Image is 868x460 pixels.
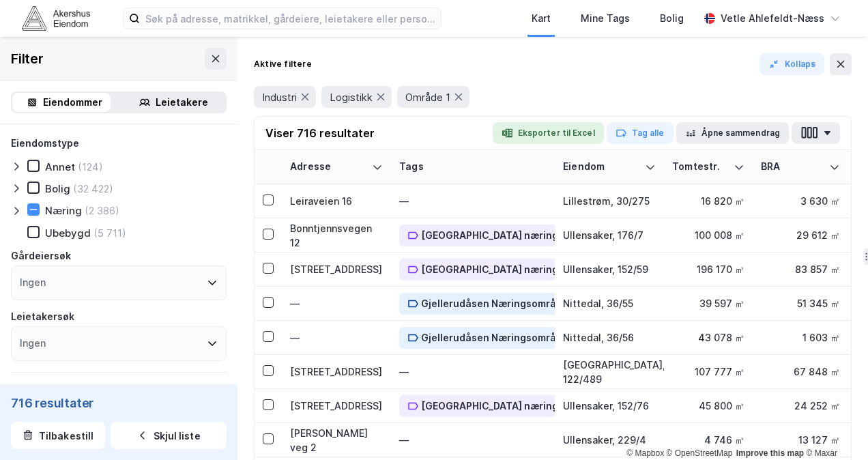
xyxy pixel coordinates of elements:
[563,433,656,447] div: Ullensaker, 229/4
[73,182,113,195] div: (32 422)
[672,228,744,242] div: 100 008 ㎡
[78,160,103,173] div: (124)
[761,262,840,276] div: 83 857 ㎡
[11,394,227,411] div: 716 resultater
[672,296,744,311] div: 39 597 ㎡
[563,358,656,386] div: [GEOGRAPHIC_DATA], 122/489
[290,399,383,413] div: [STREET_ADDRESS]
[581,10,630,27] div: Mine Tags
[532,10,551,27] div: Kart
[761,160,824,173] div: BRA
[761,228,840,242] div: 29 612 ㎡
[672,399,744,413] div: 45 800 ㎡
[290,330,383,345] div: —
[563,160,639,173] div: Eiendom
[563,228,656,242] div: Ullensaker, 176/7
[140,8,441,29] input: Søk på adresse, matrikkel, gårdeiere, leietakere eller personer
[421,261,601,278] div: [GEOGRAPHIC_DATA] næringsområde
[761,194,840,208] div: 3 630 ㎡
[563,399,656,413] div: Ullensaker, 152/76
[421,227,601,244] div: [GEOGRAPHIC_DATA] næringsområde
[736,448,804,458] a: Improve this map
[672,433,744,447] div: 4 746 ㎡
[660,10,684,27] div: Bolig
[672,330,744,345] div: 43 078 ㎡
[421,398,601,414] div: [GEOGRAPHIC_DATA] næringsområde
[45,204,82,217] div: Næring
[93,227,126,240] div: (5 711)
[761,296,840,311] div: 51 345 ㎡
[421,296,568,312] div: Gjellerudåsen Næringsområde
[493,122,604,144] button: Eksporter til Excel
[45,227,91,240] div: Ubebygd
[290,160,366,173] div: Adresse
[800,394,868,460] div: Kontrollprogram for chat
[156,94,208,111] div: Leietakere
[761,330,840,345] div: 1 603 ㎡
[11,248,71,264] div: Gårdeiersøk
[405,91,450,104] span: Område 1
[721,10,824,27] div: Vetle Ahlefeldt-Næss
[759,53,824,75] button: Kollaps
[290,364,383,379] div: [STREET_ADDRESS]
[11,48,44,70] div: Filter
[399,429,547,451] div: —
[672,160,728,173] div: Tomtestr.
[399,190,547,212] div: —
[11,422,105,449] button: Tilbakestill
[262,91,297,104] span: Industri
[563,262,656,276] div: Ullensaker, 152/59
[265,125,375,141] div: Viser 716 resultater
[20,274,46,291] div: Ingen
[45,160,75,173] div: Annet
[11,135,79,152] div: Eiendomstype
[20,335,46,351] div: Ingen
[761,433,840,447] div: 13 127 ㎡
[800,394,868,460] iframe: Chat Widget
[626,448,664,458] a: Mapbox
[676,122,790,144] button: Åpne sammendrag
[563,296,656,311] div: Nittedal, 36/55
[43,94,102,111] div: Eiendommer
[672,364,744,379] div: 107 777 ㎡
[672,262,744,276] div: 196 170 ㎡
[761,399,840,413] div: 24 252 ㎡
[672,194,744,208] div: 16 820 ㎡
[111,422,227,449] button: Skjul liste
[563,330,656,345] div: Nittedal, 36/56
[254,59,312,70] div: Aktive filtere
[330,91,373,104] span: Logistikk
[761,364,840,379] div: 67 848 ㎡
[22,6,90,30] img: akershus-eiendom-logo.9091f326c980b4bce74ccdd9f866810c.svg
[421,330,568,346] div: Gjellerudåsen Næringsområde
[290,262,383,276] div: [STREET_ADDRESS]
[607,122,674,144] button: Tag alle
[290,194,383,208] div: Leiraveien 16
[563,194,656,208] div: Lillestrøm, 30/275
[667,448,733,458] a: OpenStreetMap
[290,426,383,455] div: [PERSON_NAME] veg 2
[399,361,547,383] div: —
[290,296,383,311] div: —
[11,308,74,325] div: Leietakersøk
[85,204,119,217] div: (2 386)
[290,221,383,250] div: Bonntjennsvegen 12
[45,182,70,195] div: Bolig
[399,160,547,173] div: Tags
